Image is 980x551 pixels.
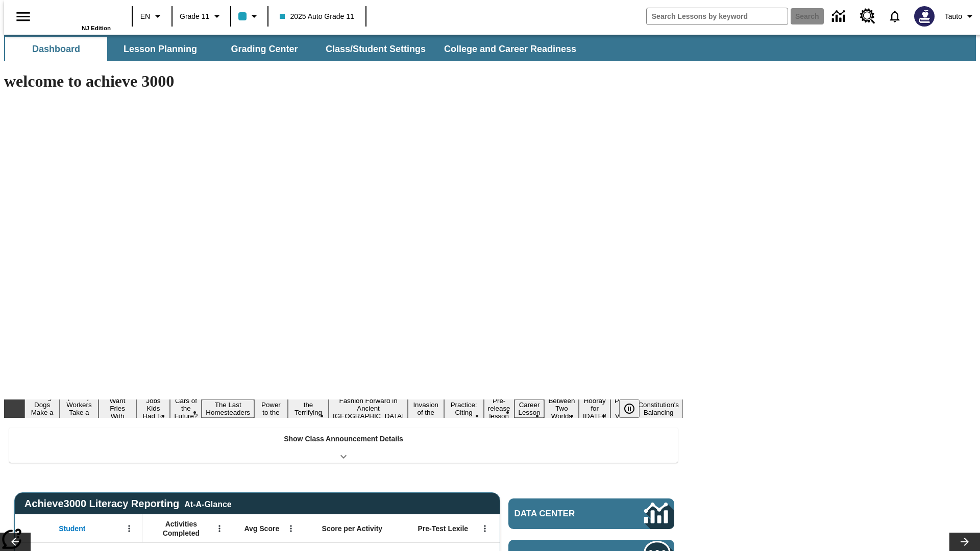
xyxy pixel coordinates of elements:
span: Student [59,524,85,533]
span: 2025 Auto Grade 11 [280,11,354,22]
button: Class color is light blue. Change class color [234,7,264,26]
button: Slide 2 Labor Day: Workers Take a Stand [60,392,98,425]
button: Pause [619,399,640,418]
span: EN [140,11,150,22]
button: Open Menu [121,521,137,536]
button: Open side menu [8,2,38,32]
div: Show Class Announcement Details [9,428,678,463]
button: Open Menu [212,521,227,536]
button: Slide 14 Between Two Worlds [544,395,579,421]
span: Score per Activity [322,524,383,533]
a: Home [44,5,111,25]
button: Class/Student Settings [317,37,434,61]
button: Slide 12 Pre-release lesson [484,395,514,421]
button: Grading Center [213,37,315,61]
p: Show Class Announcement Details [284,434,403,444]
button: Open Menu [477,521,493,536]
button: Slide 6 The Last Homesteaders [202,399,254,418]
span: NJ Edition [82,25,111,31]
button: Lesson Planning [109,37,211,61]
button: Slide 9 Fashion Forward in Ancient Rome [329,395,408,421]
button: Dashboard [5,37,107,61]
a: Resource Center, Will open in new tab [854,3,881,30]
button: Slide 4 Dirty Jobs Kids Had To Do [136,388,170,429]
div: Pause [619,399,650,418]
input: search field [647,8,788,24]
span: Activities Completed [148,519,215,538]
span: Pre-Test Lexile [418,524,469,533]
button: Slide 13 Career Lesson [514,399,545,418]
button: Slide 1 Diving Dogs Make a Splash [24,392,60,425]
h1: welcome to achieve 3000 [4,72,683,91]
img: Avatar [914,6,935,27]
button: Slide 8 Attack of the Terrifying Tomatoes [288,392,329,425]
span: Achieve3000 Literacy Reporting [24,498,232,510]
button: Slide 16 Point of View [610,395,634,421]
button: Lesson carousel, Next [949,533,980,551]
button: Slide 5 Cars of the Future? [170,395,202,421]
button: Language: EN, Select a language [136,7,168,26]
button: Grade: Grade 11, Select a grade [176,7,227,26]
button: Slide 11 Mixed Practice: Citing Evidence [444,392,484,425]
div: SubNavbar [4,35,976,61]
button: Slide 7 Solar Power to the People [254,392,288,425]
div: Home [44,4,111,31]
a: Data Center [508,498,674,529]
span: Data Center [514,509,610,519]
button: Select a new avatar [908,3,941,30]
button: Slide 17 The Constitution's Balancing Act [634,392,683,425]
button: College and Career Readiness [436,37,584,61]
button: Profile/Settings [941,7,980,26]
div: SubNavbar [4,37,585,61]
a: Notifications [881,3,908,30]
button: Slide 3 Do You Want Fries With That? [99,388,137,429]
span: Avg Score [244,524,279,533]
button: Slide 10 The Invasion of the Free CD [408,392,444,425]
span: Grade 11 [180,11,209,22]
button: Slide 15 Hooray for Constitution Day! [579,395,610,421]
span: Tauto [945,11,962,22]
a: Data Center [826,3,854,31]
button: Open Menu [283,521,299,536]
div: At-A-Glance [184,498,231,509]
